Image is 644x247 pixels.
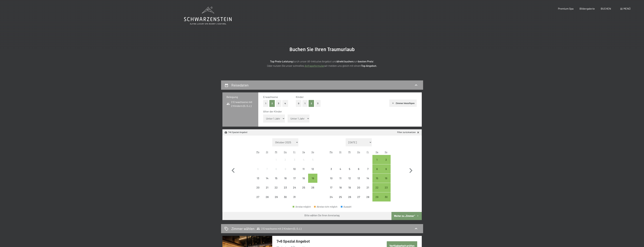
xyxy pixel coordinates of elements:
abbr: Dienstag [339,151,341,153]
div: Wed Oct 15 2025 [272,174,281,183]
div: Anreise nicht möglich [281,155,290,164]
div: 1 [272,158,280,167]
div: Anreise nicht möglich [272,192,281,201]
abbr: Sonntag [311,151,314,153]
div: Tue Nov 18 2025 [336,183,345,192]
div: 26 [345,196,354,204]
button: Zimmer hinzufügen [389,99,417,107]
div: Anreise nicht möglich [308,155,317,164]
span: Kinder [296,95,304,98]
div: Anreise nicht möglich [327,164,336,173]
div: 13 [254,177,262,185]
div: 30 [281,196,290,204]
abbr: Samstag [376,151,378,153]
div: Anreise nicht möglich [308,183,317,192]
div: Alter der Kinder [263,110,414,113]
div: Anreise nicht möglich [299,155,308,164]
div: Anreise nicht möglich [281,174,290,183]
div: Fri Nov 28 2025 [363,192,372,201]
div: Anreise nicht möglich [345,174,354,183]
div: 16 [281,177,290,185]
h2: Reisedaten [231,83,249,87]
div: Anreise nicht möglich [327,192,336,201]
div: Sat Nov 01 2025 [372,155,382,164]
strong: Top Preis-Leistung [270,60,293,63]
div: Anreise nicht möglich [290,174,299,183]
a: Bildergalerie [580,7,595,10]
div: Sat Nov 29 2025 [372,192,382,201]
button: 2 [309,100,314,107]
div: Sat Oct 11 2025 [299,164,308,173]
div: Anreise nicht möglich [253,174,262,183]
div: Anreise nicht möglich [290,164,299,173]
div: Mon Nov 17 2025 [327,183,336,192]
div: 20 [354,186,363,195]
h3: Belegung [226,95,254,99]
div: Anreise nicht möglich [290,155,299,164]
div: Anreise nicht möglich [299,183,308,192]
div: Anreise nicht möglich [262,192,272,201]
div: Abreise nicht möglich [314,206,338,208]
div: Tue Nov 04 2025 [336,164,345,173]
div: 22 [272,186,280,195]
div: Sat Oct 04 2025 [299,155,308,164]
div: Anreise möglich [382,192,391,201]
div: Wed Oct 22 2025 [272,183,281,192]
abbr: Freitag [293,151,295,153]
abbr: Freitag [367,151,369,153]
div: Thu Nov 06 2025 [354,164,363,173]
div: 7=6 Spezial Angebot [224,131,247,134]
div: Anreise möglich [372,183,382,192]
div: 29 [272,196,280,204]
div: Sun Oct 05 2025 [308,155,317,164]
div: 18 [336,186,345,195]
div: 9 [281,168,290,176]
div: Anreise nicht möglich [345,164,354,173]
div: 5 [345,168,354,176]
div: 6 [254,168,262,176]
div: Sat Nov 08 2025 [372,164,382,173]
span: 2 Erwachsene mit 2 Kindern (0, 0 J.) [226,100,254,108]
div: Anreise nicht möglich [253,192,262,201]
div: Fri Nov 14 2025 [363,174,372,183]
div: Sat Oct 25 2025 [299,183,308,192]
a: Premium Spa [558,7,573,10]
abbr: Donnerstag [284,151,287,153]
div: 4 [299,158,308,167]
div: 6 [354,168,363,176]
div: Anreise möglich [308,174,317,183]
div: Anreise nicht möglich [327,174,336,183]
div: Mon Oct 20 2025 [253,183,262,192]
a: Anfrageformular [305,64,324,67]
div: 25 [299,186,308,195]
div: Anreise nicht möglich [336,183,345,192]
button: 2 [269,100,275,107]
div: 22 [373,186,381,195]
div: Anreise nicht möglich [281,183,290,192]
strong: besten Preis [358,60,373,63]
div: 2 [281,158,290,167]
div: Anreise nicht möglich [345,192,354,201]
div: Anreise nicht möglich [363,174,372,183]
div: 15 [272,177,280,185]
div: 14 [364,177,372,185]
div: Anreise möglich [293,206,311,208]
div: Anreise nicht möglich [336,174,345,183]
div: Mon Nov 10 2025 [327,174,336,183]
div: Sun Nov 30 2025 [382,192,391,201]
a: BUCHEN [601,7,611,10]
div: 21 [364,186,372,195]
div: Anreise nicht möglich [272,155,281,164]
div: Anreise nicht möglich [354,164,363,173]
div: Thu Oct 16 2025 [281,174,290,183]
div: Anreise möglich [382,183,391,192]
strong: direkt buchen [337,60,353,63]
div: 8 [373,168,381,176]
div: Fri Oct 24 2025 [290,183,299,192]
div: Tue Oct 28 2025 [262,192,272,201]
div: Thu Oct 02 2025 [281,155,290,164]
div: 3 [327,168,335,176]
div: Wed Nov 12 2025 [345,174,354,183]
div: Anreise nicht möglich [290,183,299,192]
